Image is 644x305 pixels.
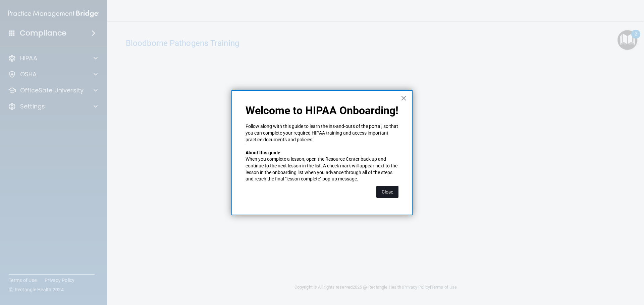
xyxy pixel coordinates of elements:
[246,104,398,117] p: Welcome to HIPAA Onboarding!
[376,186,398,198] button: Close
[400,93,407,103] button: Close
[246,150,280,155] strong: About this guide
[246,156,398,182] p: When you complete a lesson, open the Resource Center back up and continue to the next lesson in t...
[246,123,398,143] p: Follow along with this guide to learn the ins-and-outs of the portal, so that you can complete yo...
